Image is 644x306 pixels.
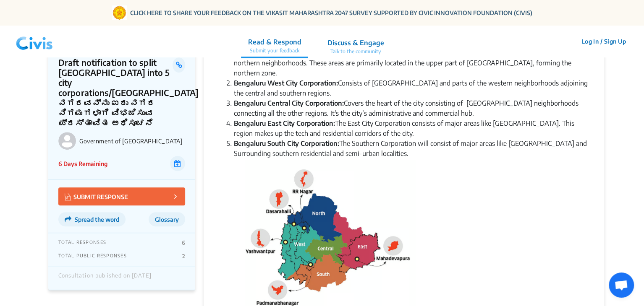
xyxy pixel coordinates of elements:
a: CLICK HERE TO SHARE YOUR FEEDBACK ON THE VIKASIT MAHARASHTRA 2047 SURVEY SUPPORTED BY CIVIC INNOV... [130,8,532,17]
p: Talk to the community [327,48,384,55]
img: Government of Karnataka logo [58,132,76,150]
span: Spread the word [75,216,119,223]
strong: Bengaluru East City Corporation: [234,119,335,127]
p: Discuss & Engage [327,38,384,48]
p: Draft notification to split [GEOGRAPHIC_DATA] into 5 city corporations/[GEOGRAPHIC_DATA] ನಗರವನ್ನು... [58,57,173,128]
li: Covers the heart of the city consisting of [GEOGRAPHIC_DATA] neighborhoods connecting all the oth... [234,98,591,118]
p: Read & Respond [248,37,301,47]
p: Submit your feedback [248,47,301,54]
p: 2 [182,253,185,259]
button: Glossary [149,212,185,226]
button: Spread the word [58,212,126,226]
p: SUBMIT RESPONSE [65,192,128,201]
li: Bengaluru North City Corporation: Includes areas like [GEOGRAPHIC_DATA], [GEOGRAPHIC_DATA], other... [234,48,591,78]
img: Gom Logo [112,5,127,20]
p: TOTAL PUBLIC RESPONSES [58,253,127,259]
strong: Bengaluru West City Corporation: [234,79,338,87]
img: Vector.jpg [65,193,71,200]
button: Log In / Sign Up [576,35,631,48]
strong: Bengaluru South City Corporation: [234,139,339,148]
li: The East City Corporation consists of major areas like [GEOGRAPHIC_DATA]. This region makes up th... [234,118,591,138]
li: Consists of [GEOGRAPHIC_DATA] and parts of the western neighborhoods adjoining the central and so... [234,78,591,98]
span: Glossary [155,216,179,223]
div: Consultation published on [DATE] [58,272,152,283]
img: navlogo.png [13,29,56,54]
strong: Bengaluru Central City Corporation: [234,99,344,107]
p: 6 [182,239,185,246]
p: 6 Days Remaining [58,159,107,168]
a: Open chat [609,272,634,298]
p: TOTAL RESPONSES [58,239,106,246]
button: SUBMIT RESPONSE [58,187,185,205]
p: Government of [GEOGRAPHIC_DATA] [79,137,185,145]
